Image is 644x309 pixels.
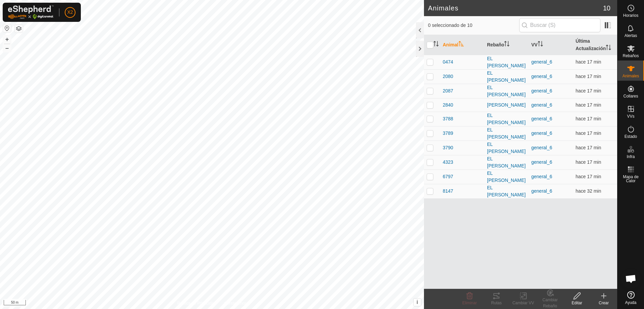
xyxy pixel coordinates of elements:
img: Logo Gallagher [8,5,54,19]
p-sorticon: Activar para ordenar [433,42,439,47]
span: Collares [623,94,638,98]
span: 1 sept 2025, 13:02 [576,130,601,136]
span: 2080 [443,73,453,80]
span: 0 seleccionado de 10 [428,22,519,29]
span: 1 sept 2025, 13:02 [576,145,601,150]
div: EL [PERSON_NAME] [487,126,526,141]
a: general_6 [531,145,552,150]
a: general_6 [531,174,552,179]
div: EL [PERSON_NAME] [487,55,526,69]
div: Rutas [483,300,510,306]
span: 3789 [443,130,453,137]
span: 3788 [443,115,453,122]
span: Estado [625,134,637,139]
span: 8147 [443,188,453,195]
span: 6797 [443,173,453,180]
a: general_6 [531,88,552,93]
a: general_6 [531,102,552,108]
span: 1 sept 2025, 13:02 [576,88,601,93]
a: general_6 [531,74,552,79]
span: 0474 [443,59,453,66]
span: Alertas [625,34,637,38]
span: 1 sept 2025, 13:02 [576,102,601,108]
span: VVs [627,114,634,118]
span: 4323 [443,159,453,166]
span: 1 sept 2025, 13:02 [576,59,601,65]
span: Ayuda [625,301,637,305]
a: general_6 [531,130,552,136]
a: general_6 [531,188,552,194]
button: Restablecer Mapa [3,24,11,32]
div: EL [PERSON_NAME] [487,112,526,126]
span: i [417,299,418,305]
span: 2840 [443,102,453,109]
div: EL [PERSON_NAME] [487,84,526,98]
div: EL [PERSON_NAME] [487,170,526,184]
span: Animales [623,74,639,78]
a: Ayuda [618,288,644,307]
div: EL [PERSON_NAME] [487,184,526,198]
p-sorticon: Activar para ordenar [606,46,611,51]
div: [PERSON_NAME] [487,102,526,109]
div: Crear [590,300,617,306]
span: 10 [603,3,610,13]
th: VV [529,35,573,55]
h2: Animales [428,4,603,12]
span: X2 [67,9,73,16]
span: Mapa de Calor [619,175,642,183]
div: EL [PERSON_NAME] [487,141,526,155]
div: Cambiar VV [510,300,537,306]
button: i [414,299,421,306]
a: general_6 [531,116,552,121]
p-sorticon: Activar para ordenar [538,42,543,47]
span: Rebaños [623,54,639,58]
th: Última Actualización [573,35,617,55]
button: – [3,44,11,52]
th: Rebaño [484,35,529,55]
span: 1 sept 2025, 13:02 [576,159,601,165]
span: 2087 [443,87,453,94]
a: Política de Privacidad [177,300,216,306]
a: Chat abierto [621,269,641,289]
span: Infra [627,155,635,159]
div: Cambiar Rebaño [537,297,563,309]
div: EL [PERSON_NAME] [487,70,526,84]
a: Contáctenos [224,300,247,306]
span: 1 sept 2025, 13:02 [576,74,601,79]
span: Eliminar [462,301,477,305]
a: general_6 [531,59,552,65]
div: EL [PERSON_NAME] [487,155,526,169]
span: Horarios [623,13,638,17]
span: 1 sept 2025, 13:02 [576,174,601,179]
span: 1 sept 2025, 12:47 [576,188,601,194]
span: 1 sept 2025, 13:02 [576,116,601,121]
a: general_6 [531,159,552,165]
p-sorticon: Activar para ordenar [459,42,464,47]
th: Animal [440,35,484,55]
div: Editar [563,300,590,306]
span: 3790 [443,144,453,151]
button: Capas del Mapa [15,25,23,33]
input: Buscar (S) [519,18,600,32]
p-sorticon: Activar para ordenar [504,42,509,47]
button: + [3,35,11,43]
